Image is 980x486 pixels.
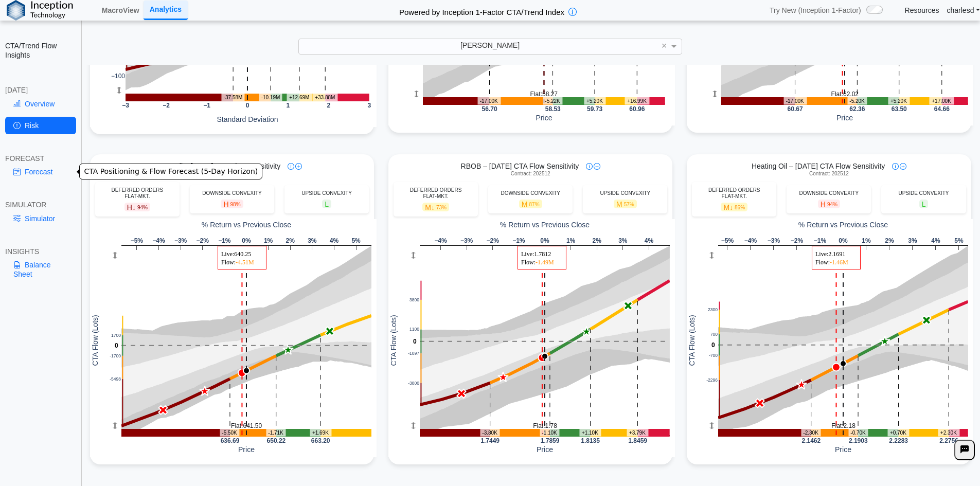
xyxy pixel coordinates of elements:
span: H [221,200,243,208]
div: INSIGHTS [5,247,76,256]
span: M [422,203,449,211]
span: M [721,203,747,211]
div: DEFERRED ORDERS FLAT-MKT. [399,187,473,200]
img: plus-icon.svg [295,163,302,170]
span: 94% [827,202,838,207]
span: 87% [529,202,540,207]
span: L [919,200,929,208]
img: info-icon.svg [586,163,593,170]
a: Risk [5,117,76,134]
a: MacroView [98,2,144,19]
span: Contract: 202512 [809,171,849,177]
span: RBOB – [DATE] CTA Flow Sensitivity [461,161,579,171]
img: plus-icon.svg [594,163,600,170]
div: UPSIDE CONVEXITY [588,190,662,196]
span: 98% [230,202,241,207]
div: FORECAST [5,154,76,163]
span: M [614,200,637,208]
span: [PERSON_NAME] [460,41,520,49]
span: L [322,200,331,208]
div: DOWNSIDE CONVEXITY [493,190,567,196]
span: Contract: 202512 [511,171,550,177]
span: ↓ [431,203,435,211]
div: CTA Positioning & Flow Forecast (5-Day Horizon) [79,164,262,179]
a: charlesd [947,6,980,15]
span: × [662,41,667,50]
img: info-icon.svg [892,163,899,170]
span: H [124,203,150,211]
h2: Powered by Inception 1-Factor CTA/Trend Index [395,3,568,17]
div: DOWNSIDE CONVEXITY [792,190,866,196]
span: 57% [624,202,634,207]
a: Overview [5,95,76,113]
div: DEFERRED ORDERS FLAT-MKT. [100,187,174,200]
img: plus-icon.svg [900,163,906,170]
div: SIMULATOR [5,200,76,209]
span: Heating Oil – [DATE] CTA Flow Sensitivity [752,161,885,171]
div: DOWNSIDE CONVEXITY [195,190,269,196]
span: ↓ [729,203,733,211]
span: 73% [436,205,447,210]
span: ↓ [132,203,136,211]
a: Analytics [144,1,188,20]
span: 94% [137,205,148,210]
a: Forecast [5,163,76,181]
span: 86% [735,205,745,210]
span: Try New (Inception 1-Factor) [770,6,861,15]
div: UPSIDE CONVEXITY [886,190,960,196]
div: UPSIDE CONVEXITY [290,190,364,196]
span: H [818,200,840,208]
h2: CTA/Trend Flow Insights [5,41,76,60]
img: info-icon.svg [288,163,294,170]
div: [DATE] [5,85,76,95]
a: Balance Sheet [5,256,76,283]
span: M [519,200,542,208]
div: DEFERRED ORDERS FLAT-MKT. [697,187,771,200]
a: Resources [905,6,939,15]
a: Simulator [5,210,76,227]
span: Clear value [660,39,669,53]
